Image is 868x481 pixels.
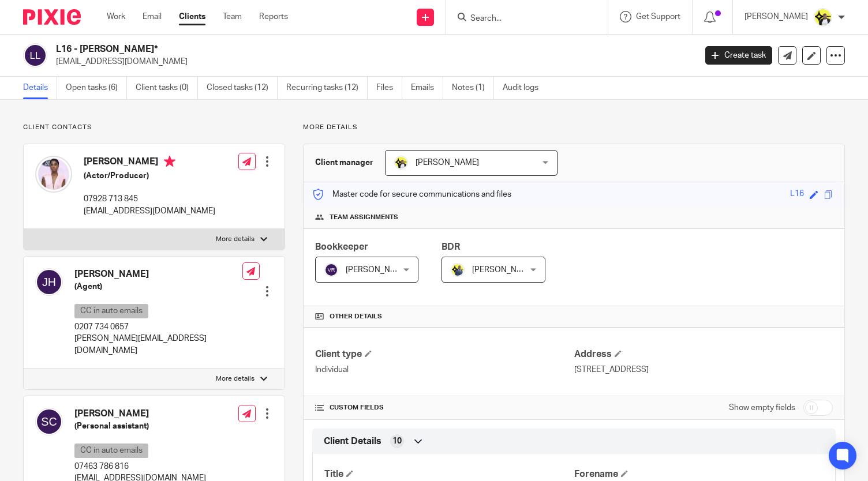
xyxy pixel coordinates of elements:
a: Notes (1) [452,77,494,99]
a: Audit logs [503,77,547,99]
a: Work [107,11,125,22]
span: 10 [392,435,402,447]
h2: L16 - [PERSON_NAME]* [56,43,562,55]
h5: (Agent) [74,281,242,292]
p: More details [303,123,845,132]
img: Carine-Starbridge.jpg [814,8,832,27]
a: Details [23,77,57,99]
p: [EMAIL_ADDRESS][DOMAIN_NAME] [56,56,688,67]
span: BDR [442,242,460,251]
label: Show empty fields [729,402,795,414]
p: [PERSON_NAME] [744,11,808,22]
h5: (Actor/Producer) [84,170,215,182]
img: Dennis-Starbridge.jpg [451,263,465,277]
img: Carine-Starbridge.jpg [394,156,408,170]
span: [PERSON_NAME] [346,266,409,274]
img: Pixie [23,9,81,25]
a: Closed tasks (12) [207,77,278,99]
p: CC in auto emails [74,304,148,318]
img: svg%3E [35,408,63,435]
h4: [PERSON_NAME] [84,156,215,170]
h3: Client manager [315,157,373,168]
p: 0207 734 0657 [74,321,242,333]
a: Open tasks (6) [66,77,127,99]
div: L16 [790,188,804,201]
a: Clients [179,11,205,22]
h4: Title [324,468,574,480]
span: [PERSON_NAME] [416,159,479,167]
h4: Address [574,348,833,360]
img: svg%3E [35,268,63,296]
a: Recurring tasks (12) [286,77,368,99]
p: [STREET_ADDRESS] [574,364,833,375]
img: svg%3E [324,263,338,277]
span: [PERSON_NAME] [472,266,536,274]
img: svg%3E [23,43,47,67]
p: CC in auto emails [74,444,148,458]
p: [EMAIL_ADDRESS][DOMAIN_NAME] [84,205,215,217]
p: More details [216,235,255,244]
a: Emails [411,77,443,99]
a: Client tasks (0) [136,77,198,99]
p: Master code for secure communications and files [312,189,511,200]
h5: (Personal assistant) [74,420,206,432]
a: Reports [259,11,288,22]
i: Primary [164,156,175,167]
p: More details [216,374,255,384]
h4: [PERSON_NAME] [74,408,206,420]
a: Email [143,11,162,22]
h4: CUSTOM FIELDS [315,403,574,412]
p: Client contacts [23,123,285,132]
span: Client Details [324,435,381,448]
span: Other details [330,312,382,321]
p: 07928 713 845 [84,193,215,205]
a: Create task [705,46,772,65]
p: 07463 786 816 [74,461,206,472]
a: Team [223,11,242,22]
p: [PERSON_NAME][EMAIL_ADDRESS][DOMAIN_NAME] [74,333,242,356]
h4: Forename [574,468,824,480]
img: Lashana%20Lynch.jpg [35,156,72,193]
span: Get Support [636,13,680,21]
span: Bookkeeper [315,242,368,251]
h4: [PERSON_NAME] [74,268,242,280]
span: Team assignments [330,213,398,222]
h4: Client type [315,348,574,360]
a: Files [376,77,402,99]
p: Individual [315,364,574,375]
input: Search [469,14,573,24]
